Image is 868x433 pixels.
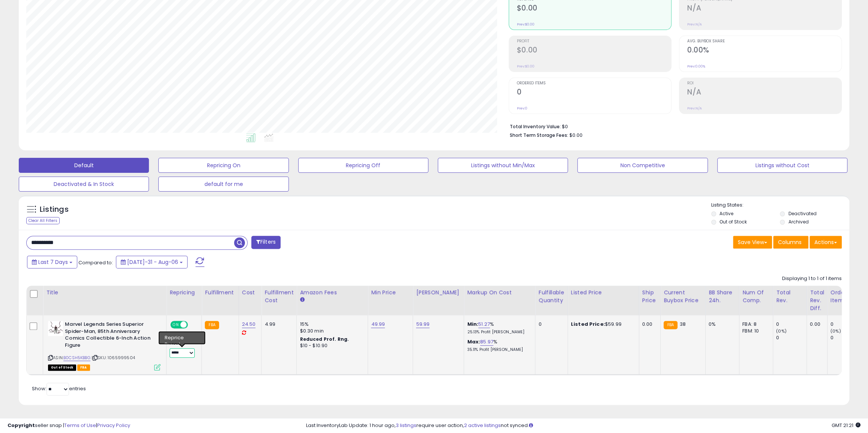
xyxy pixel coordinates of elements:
div: Amazon AI [170,333,196,339]
div: seller snap | | [8,422,130,429]
span: ON [171,322,180,328]
small: FBA [664,321,677,329]
div: 0 [830,321,861,328]
b: Max: [467,338,480,345]
label: Out of Stock [719,219,747,225]
div: Num of Comp. [742,289,770,304]
button: Last 7 Days [27,256,77,268]
div: Listed Price [571,289,636,297]
span: 38 [679,321,685,328]
div: Min Price [371,289,410,297]
div: 0.00 [810,321,821,328]
span: Profit [517,39,671,43]
div: 0 [776,334,806,341]
h2: N/A [687,4,841,14]
span: $0.00 [569,132,583,139]
div: $10 - $10.90 [300,343,362,349]
h2: $0.00 [517,46,671,56]
small: FBA [205,321,219,329]
label: Active [719,210,733,217]
button: Listings without Min/Max [438,158,568,173]
button: Actions [809,236,842,249]
label: Deactivated [788,210,816,217]
span: OFF [187,322,199,328]
div: % [467,321,529,335]
div: 15% [300,321,362,328]
div: Current Buybox Price [664,289,702,304]
span: Show: entries [32,385,86,392]
button: Deactivated & In Stock [19,177,149,192]
small: Prev: N/A [687,22,702,27]
small: (0%) [830,328,841,334]
div: 0 [538,321,562,328]
span: Compared to: [78,259,113,266]
b: Marvel Legends Series Superior Spider-Man, 85th Anniversary Comics Collectible 6-Inch Action Figure [65,321,156,351]
small: Prev: 0 [517,106,527,111]
div: FBM: 10 [742,328,767,334]
div: Total Rev. [776,289,803,304]
b: Min: [467,321,478,328]
button: default for me [158,177,288,192]
div: Clear All Filters [26,217,60,224]
li: $0 [510,121,836,130]
div: 4.99 [264,321,291,328]
small: Prev: N/A [687,106,702,111]
th: The percentage added to the cost of goods (COGS) that forms the calculator for Min & Max prices. [464,286,535,315]
button: Listings without Cost [717,158,847,173]
span: Columns [778,238,802,246]
b: Reduced Prof. Rng. [300,336,349,342]
a: 49.99 [371,321,385,328]
b: Short Term Storage Fees: [510,132,568,138]
span: ROI [687,81,841,85]
a: 2 active listings [464,422,501,429]
span: [DATE]-31 - Aug-06 [127,258,178,266]
div: 0 [830,334,861,341]
span: | SKU: 1065999504 [92,355,135,361]
div: Preset: [170,341,196,358]
small: Prev: $0.00 [517,22,535,27]
span: All listings that are currently out of stock and unavailable for purchase on Amazon [48,364,76,371]
h2: $0.00 [517,4,671,14]
div: Last InventoryLab Update: 1 hour ago, require user action, not synced. [306,422,860,429]
a: 85.97 [480,338,493,346]
div: Amazon Fees [300,289,365,297]
div: $0.30 min [300,328,362,334]
div: ASIN: [48,321,161,370]
button: Filters [251,236,281,249]
div: $59.99 [571,321,633,328]
b: Listed Price: [571,321,605,328]
a: 3 listings [396,422,416,429]
span: Ordered Items [517,81,671,85]
div: Markup on Cost [467,289,532,297]
div: Ordered Items [830,289,858,304]
button: Non Competitive [577,158,707,173]
div: % [467,339,529,352]
h2: N/A [687,88,841,98]
a: Privacy Policy [97,422,130,429]
div: Title [46,289,163,297]
button: Columns [773,236,808,249]
h5: Listings [40,204,69,215]
div: [PERSON_NAME] [416,289,461,297]
div: 0 [776,321,806,328]
strong: Copyright [8,422,35,429]
p: 35.11% Profit [PERSON_NAME] [467,347,529,352]
div: Repricing [170,289,198,297]
a: 51.27 [478,321,490,328]
a: 59.99 [416,321,429,328]
p: Listing States: [711,202,849,209]
div: Total Rev. Diff. [810,289,824,312]
button: Default [19,158,149,173]
span: 2025-08-14 21:21 GMT [832,422,860,429]
label: Archived [788,219,808,225]
a: 24.50 [242,321,256,328]
h2: 0.00% [687,46,841,56]
div: FBA: 8 [742,321,767,328]
div: Displaying 1 to 1 of 1 items [782,275,842,282]
button: Repricing On [158,158,288,173]
button: [DATE]-31 - Aug-06 [116,256,188,268]
small: Prev: 0.00% [687,64,705,69]
small: Amazon Fees. [300,297,304,303]
button: Save View [733,236,772,249]
div: BB Share 24h. [709,289,736,304]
